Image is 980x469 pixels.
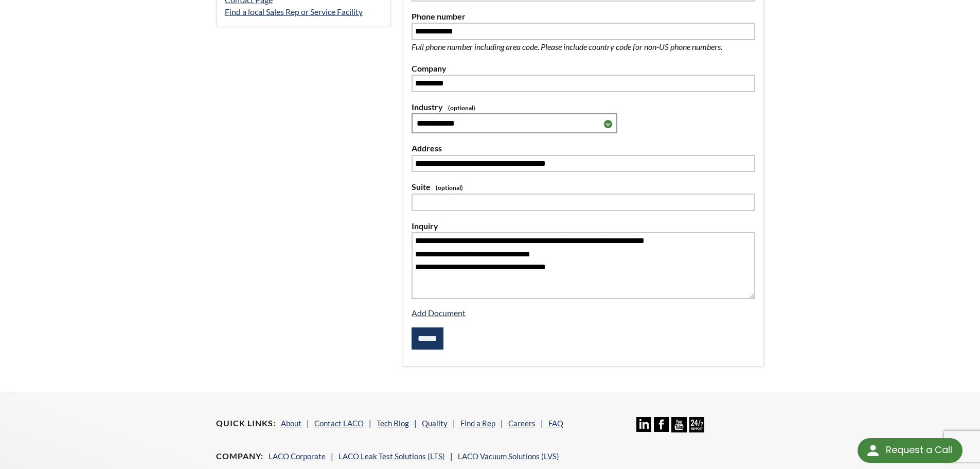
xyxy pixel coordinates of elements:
[377,419,409,428] a: Tech Blog
[689,417,704,432] img: 24/7 Support Icon
[281,419,301,428] a: About
[858,438,963,463] div: Request a Call
[412,180,755,194] label: Suite
[412,308,466,318] a: Add Document
[886,438,952,462] div: Request a Call
[269,451,326,461] a: LACO Corporate
[548,419,563,428] a: FAQ
[412,219,755,233] label: Inquiry
[412,40,755,54] p: Full phone number including area code. Please include country code for non-US phone numbers.
[689,425,704,434] a: 24/7 Support
[865,442,881,459] img: round button
[412,10,755,23] label: Phone number
[422,419,448,428] a: Quality
[412,62,755,75] label: Company
[216,418,276,429] h4: Quick Links
[338,451,445,461] a: LACO Leak Test Solutions (LTS)
[216,451,263,462] h4: Company
[412,142,755,155] label: Address
[225,7,363,16] a: Find a local Sales Rep or Service Facility
[412,100,755,114] label: Industry
[314,419,364,428] a: Contact LACO
[508,419,536,428] a: Careers
[460,419,495,428] a: Find a Rep
[458,451,559,461] a: LACO Vacuum Solutions (LVS)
